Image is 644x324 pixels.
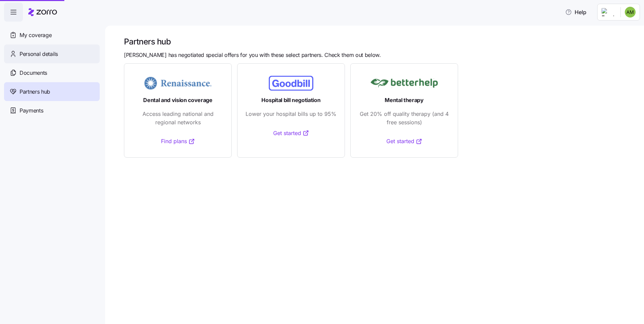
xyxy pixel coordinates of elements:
[4,44,100,63] a: Personal details
[565,8,586,16] span: Help
[273,129,309,137] a: Get started
[143,96,213,104] span: Dental and vision coverage
[261,96,320,104] span: Hospital bill negotiation
[124,36,635,47] h1: Partners hub
[4,63,100,82] a: Documents
[4,101,100,120] a: Payments
[161,137,195,145] a: Find plans
[560,5,592,19] button: Help
[4,26,100,44] a: My coverage
[132,110,223,127] span: Access leading national and regional networks
[20,88,50,96] span: Partners hub
[602,8,615,16] img: Employer logo
[20,31,52,39] span: My coverage
[359,110,450,127] span: Get 20% off quality therapy (and 4 free sessions)
[20,50,58,58] span: Personal details
[246,110,336,118] span: Lower your hospital bills up to 95%
[124,51,381,59] span: [PERSON_NAME] has negotiated special offers for you with these select partners. Check them out be...
[4,82,100,101] a: Partners hub
[20,69,47,77] span: Documents
[625,7,636,18] img: fa93dd60eb0557154ad2ab980761172e
[20,106,43,115] span: Payments
[386,137,422,145] a: Get started
[385,96,424,104] span: Mental therapy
